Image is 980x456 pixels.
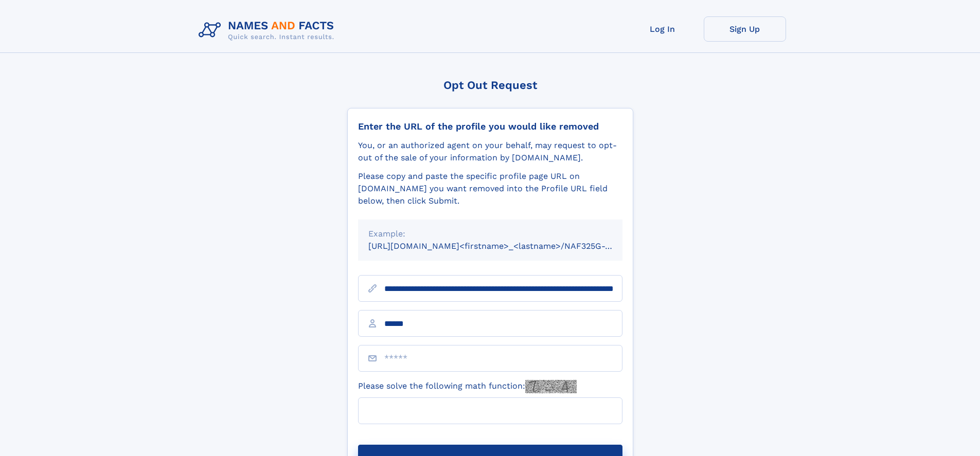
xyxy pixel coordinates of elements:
div: Enter the URL of the profile you would like removed [358,121,622,132]
div: Please copy and paste the specific profile page URL on [DOMAIN_NAME] you want removed into the Pr... [358,170,622,207]
div: You, or an authorized agent on your behalf, may request to opt-out of the sale of your informatio... [358,139,622,164]
div: Example: [368,228,612,240]
a: Log In [621,16,704,42]
label: Please solve the following math function: [358,380,577,393]
div: Opt Out Request [347,79,633,92]
a: Sign Up [704,16,786,42]
img: Logo Names and Facts [194,16,343,44]
small: [URL][DOMAIN_NAME]<firstname>_<lastname>/NAF325G-xxxxxxxx [368,241,642,251]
